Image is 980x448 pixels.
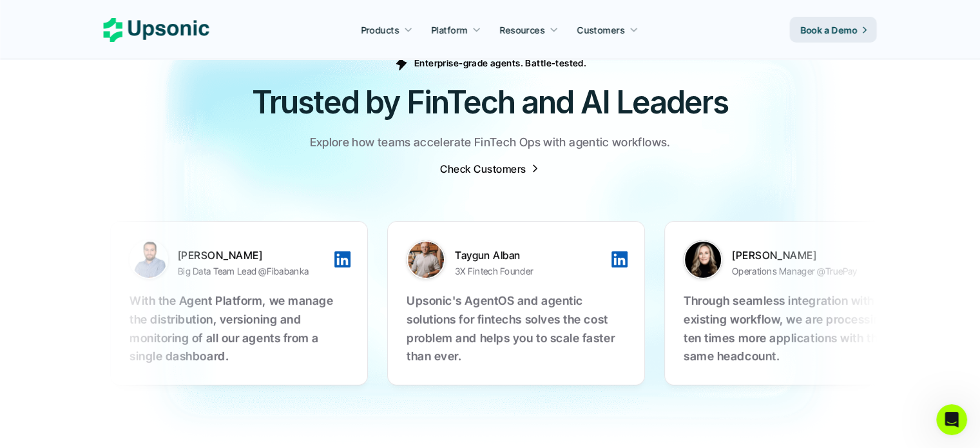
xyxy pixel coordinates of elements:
p: Through seamless integration with our existing workflow, we are processing ten times more applica... [677,292,896,366]
p: Resources [500,23,545,37]
h2: Trusted by FinTech and AI Leaders [104,81,877,124]
p: Customers [577,23,625,37]
p: Platform [431,23,467,37]
iframe: Intercom live chat [936,404,967,435]
p: Check Customers [440,162,526,176]
p: Upsonic's AgentOS and agentic solutions for fintechs solves the cost problem and helps you to sca... [400,292,619,366]
a: Check Customers [440,162,539,176]
p: 3X Fintech Founder [448,263,527,279]
p: [PERSON_NAME] [171,248,326,262]
p: [PERSON_NAME] [725,248,880,262]
p: With the Agent Platform, we manage the distribution, versioning and monitoring of all our agents ... [123,292,342,366]
p: Operations Manager @TruePay [725,263,851,279]
p: Explore how teams accelerate FinTech Ops with agentic workflows. [309,133,670,152]
a: Products [353,18,420,41]
a: Book a Demo [790,17,877,43]
p: Book a Demo [800,23,858,37]
p: Products [361,23,399,37]
p: Enterprise-grade agents. Battle-tested. [414,56,586,70]
p: Big Data Team Lead @Fibabanka [171,263,302,279]
p: Taygun Alban [448,248,603,262]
